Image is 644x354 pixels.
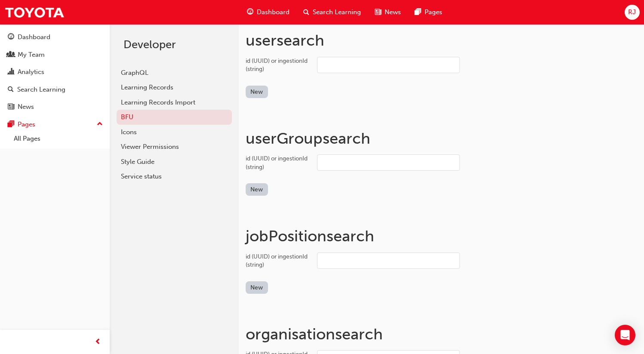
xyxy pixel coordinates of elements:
[415,7,421,18] span: pages-icon
[296,3,368,21] a: search-iconSearch Learning
[4,3,65,22] img: Trak
[117,154,232,169] a: Style Guide
[246,154,310,171] div: id (UUID) or ingestionId (string)
[8,51,14,59] span: people-icon
[246,86,268,98] button: New
[8,68,14,76] span: chart-icon
[246,31,637,50] h1: user search
[121,98,228,108] div: Learning Records Import
[121,157,228,167] div: Style Guide
[3,117,106,132] button: Pages
[121,172,228,182] div: Service status
[8,103,14,111] span: news-icon
[8,86,14,94] span: search-icon
[18,67,44,77] div: Analytics
[246,57,310,74] div: id (UUID) or ingestionId (string)
[246,252,310,269] div: id (UUID) or ingestionId (string)
[628,7,636,17] span: RJ
[313,7,361,17] span: Search Learning
[425,7,442,17] span: Pages
[121,142,228,152] div: Viewer Permissions
[3,64,106,80] a: Analytics
[317,252,460,269] input: id (UUID) or ingestionId (string)
[117,125,232,140] a: Icons
[97,119,103,130] span: up-icon
[117,110,232,125] a: BFU
[3,82,106,98] a: Search Learning
[246,129,637,148] h1: userGroup search
[8,34,14,41] span: guage-icon
[246,325,637,344] h1: organisation search
[121,68,228,78] div: GraphQL
[247,7,253,18] span: guage-icon
[246,183,268,196] button: New
[95,337,101,348] span: prev-icon
[121,127,228,137] div: Icons
[18,32,50,42] div: Dashboard
[303,7,309,18] span: search-icon
[625,5,640,20] button: RJ
[10,132,106,145] a: All Pages
[257,7,290,17] span: Dashboard
[375,7,381,18] span: news-icon
[408,3,449,21] a: pages-iconPages
[123,38,225,52] h2: Developer
[117,139,232,154] a: Viewer Permissions
[8,121,14,129] span: pages-icon
[368,3,408,21] a: news-iconNews
[246,227,637,246] h1: jobPosition search
[117,95,232,110] a: Learning Records Import
[385,7,401,17] span: News
[615,325,635,345] div: Open Intercom Messenger
[18,120,35,129] div: Pages
[317,57,460,73] input: id (UUID) or ingestionId (string)
[246,281,268,294] button: New
[117,65,232,80] a: GraphQL
[3,28,106,117] button: DashboardMy TeamAnalyticsSearch LearningNews
[117,169,232,184] a: Service status
[3,47,106,63] a: My Team
[18,50,45,60] div: My Team
[317,154,460,171] input: id (UUID) or ingestionId (string)
[117,80,232,95] a: Learning Records
[3,29,106,45] a: Dashboard
[240,3,296,21] a: guage-iconDashboard
[18,102,34,112] div: News
[121,83,228,92] div: Learning Records
[3,99,106,115] a: News
[17,85,65,95] div: Search Learning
